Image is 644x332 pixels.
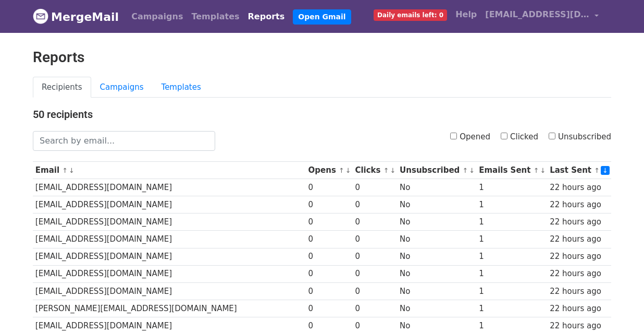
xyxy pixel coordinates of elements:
td: [EMAIL_ADDRESS][DOMAIN_NAME] [33,231,306,248]
a: ↑ [463,167,468,174]
a: ↑ [534,167,539,174]
td: 0 [353,248,398,265]
th: Opens [306,162,353,179]
input: Opened [450,133,457,139]
a: Templates [187,6,243,27]
td: 22 hours ago [547,282,611,300]
td: No [397,282,476,300]
a: Campaigns [91,77,153,98]
a: [EMAIL_ADDRESS][DOMAIN_NAME] [481,4,603,29]
td: 0 [306,214,353,231]
td: 22 hours ago [547,265,611,282]
a: ↑ [62,167,68,174]
th: Email [33,162,306,179]
td: 0 [306,179,353,196]
td: 0 [353,282,398,300]
td: 0 [306,300,353,317]
td: 0 [353,179,398,196]
a: Daily emails left: 0 [369,4,451,25]
td: No [397,214,476,231]
th: Unsubscribed [397,162,476,179]
label: Unsubscribed [549,131,611,143]
td: [EMAIL_ADDRESS][DOMAIN_NAME] [33,265,306,282]
td: 0 [353,300,398,317]
span: Daily emails left: 0 [374,9,447,21]
td: [EMAIL_ADDRESS][DOMAIN_NAME] [33,248,306,265]
td: 1 [476,300,547,317]
td: 1 [476,231,547,248]
td: 0 [353,214,398,231]
h2: Reports [33,49,611,66]
td: [EMAIL_ADDRESS][DOMAIN_NAME] [33,214,306,231]
td: No [397,179,476,196]
td: 22 hours ago [547,196,611,214]
input: Unsubscribed [549,133,555,139]
a: Open Gmail [293,9,351,25]
td: [PERSON_NAME][EMAIL_ADDRESS][DOMAIN_NAME] [33,300,306,317]
a: ↓ [469,167,475,174]
td: 0 [306,231,353,248]
a: Reports [244,6,289,27]
td: 0 [353,265,398,282]
a: ↓ [540,167,546,174]
td: [EMAIL_ADDRESS][DOMAIN_NAME] [33,179,306,196]
td: No [397,300,476,317]
td: 1 [476,248,547,265]
img: MergeMail logo [33,8,48,24]
iframe: Chat Widget [592,282,644,332]
a: ↓ [390,167,396,174]
td: 1 [476,265,547,282]
td: 22 hours ago [547,248,611,265]
div: 聊天小组件 [592,282,644,332]
td: 0 [353,231,398,248]
a: MergeMail [33,6,119,28]
a: Recipients [33,77,91,98]
th: Clicks [353,162,398,179]
td: 1 [476,214,547,231]
h4: 50 recipients [33,108,611,121]
a: ↓ [345,167,351,174]
a: ↑ [383,167,389,174]
td: No [397,196,476,214]
label: Clicked [501,131,538,143]
a: ↓ [601,166,610,175]
a: Templates [153,77,210,98]
td: No [397,231,476,248]
a: ↑ [594,167,600,174]
td: 22 hours ago [547,214,611,231]
th: Last Sent [547,162,611,179]
th: Emails Sent [476,162,547,179]
td: 1 [476,179,547,196]
td: No [397,248,476,265]
a: Help [451,4,481,25]
a: ↑ [339,167,344,174]
span: [EMAIL_ADDRESS][DOMAIN_NAME] [485,8,589,21]
input: Search by email... [33,131,215,151]
td: 0 [306,282,353,300]
td: 0 [306,248,353,265]
input: Clicked [501,133,507,139]
td: 22 hours ago [547,179,611,196]
td: 0 [306,265,353,282]
td: 22 hours ago [547,300,611,317]
td: 1 [476,196,547,214]
a: ↓ [69,167,75,174]
td: 22 hours ago [547,231,611,248]
td: [EMAIL_ADDRESS][DOMAIN_NAME] [33,196,306,214]
label: Opened [450,131,490,143]
td: 0 [353,196,398,214]
td: 0 [306,196,353,214]
td: No [397,265,476,282]
td: [EMAIL_ADDRESS][DOMAIN_NAME] [33,282,306,300]
td: 1 [476,282,547,300]
a: Campaigns [127,6,187,27]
